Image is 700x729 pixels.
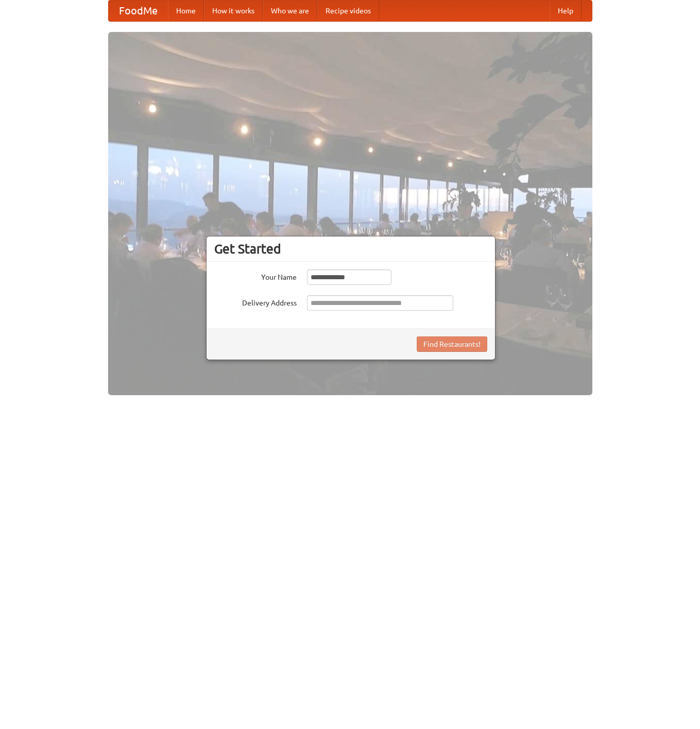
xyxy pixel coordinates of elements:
[417,336,487,352] button: Find Restaurants!
[168,1,204,21] a: Home
[550,1,582,21] a: Help
[204,1,263,21] a: How it works
[214,295,297,308] label: Delivery Address
[109,1,168,21] a: FoodMe
[317,1,379,21] a: Recipe videos
[263,1,317,21] a: Who we are
[214,241,487,257] h3: Get Started
[214,269,297,282] label: Your Name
